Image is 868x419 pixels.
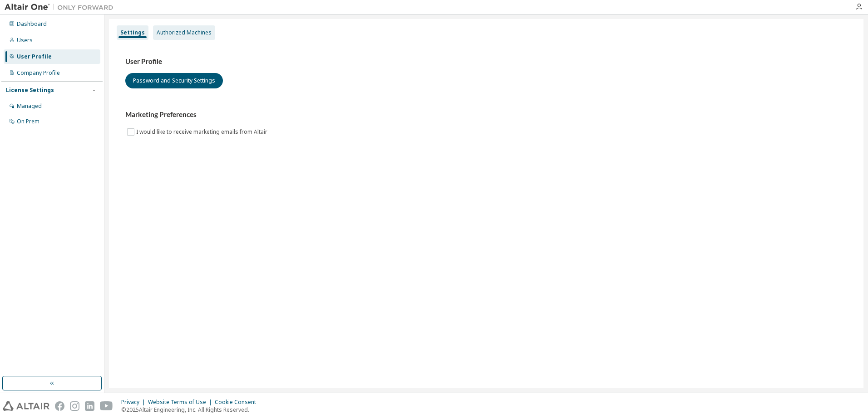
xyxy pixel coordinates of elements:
div: Settings [120,29,145,36]
img: facebook.svg [55,401,64,411]
div: Privacy [121,399,148,406]
div: Authorized Machines [157,29,212,36]
p: © 2025 Altair Engineering, Inc. All Rights Reserved. [121,406,261,414]
div: User Profile [17,53,52,60]
label: I would like to receive marketing emails from Altair [136,127,269,137]
div: On Prem [17,118,39,125]
div: License Settings [6,87,54,94]
img: youtube.svg [100,401,113,411]
img: linkedin.svg [85,401,94,411]
div: Users [17,37,33,44]
div: Managed [17,102,42,110]
img: Altair One [5,3,118,12]
div: Company Profile [17,69,60,77]
div: Dashboard [17,20,47,28]
h3: Marketing Preferences [125,110,847,119]
div: Website Terms of Use [148,399,215,406]
div: Cookie Consent [215,399,261,406]
h3: User Profile [125,57,847,66]
button: Password and Security Settings [125,73,223,88]
img: instagram.svg [70,401,79,411]
img: altair_logo.svg [3,401,49,411]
